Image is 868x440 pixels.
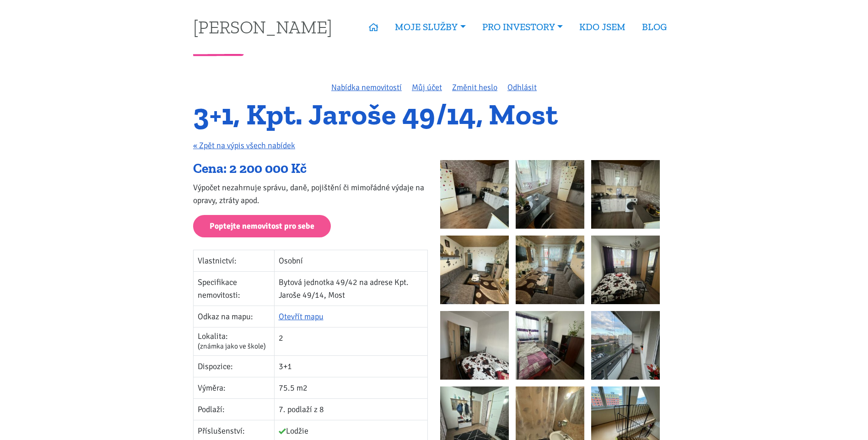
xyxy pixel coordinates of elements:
[194,271,275,306] td: Specifikace nemovitosti:
[274,250,427,271] td: Osobní
[194,377,275,398] td: Výměra:
[193,215,331,237] a: Poptejte nemovitost pro sebe
[507,82,537,92] a: Odhlásit
[193,140,295,150] a: « Zpět na výpis všech nabídek
[194,306,275,327] td: Odkaz na mapu:
[194,355,275,377] td: Dispozice:
[193,181,428,207] p: Výpočet nezahrnuje správu, daně, pojištění či mimořádné výdaje na opravy, ztráty apod.
[634,16,675,38] a: BLOG
[193,18,332,36] a: [PERSON_NAME]
[387,16,474,38] a: MOJE SLUŽBY
[452,82,497,92] a: Změnit heslo
[331,82,402,92] a: Nabídka nemovitostí
[274,377,427,398] td: 75.5 m2
[194,250,275,271] td: Vlastnictví:
[274,398,427,420] td: 7. podlaží z 8
[274,355,427,377] td: 3+1
[274,327,427,355] td: 2
[279,311,323,322] a: Otevřít mapu
[198,342,266,351] span: (známka jako ve škole)
[412,82,442,92] a: Můj účet
[474,16,571,38] a: PRO INVESTORY
[193,160,428,177] div: Cena: 2 200 000 Kč
[194,398,275,420] td: Podlaží:
[194,327,275,355] td: Lokalita:
[571,16,634,38] a: KDO JSEM
[193,102,675,127] h1: 3+1, Kpt. Jaroše 49/14, Most
[274,271,427,306] td: Bytová jednotka 49/42 na adrese Kpt. Jaroše 49/14, Most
